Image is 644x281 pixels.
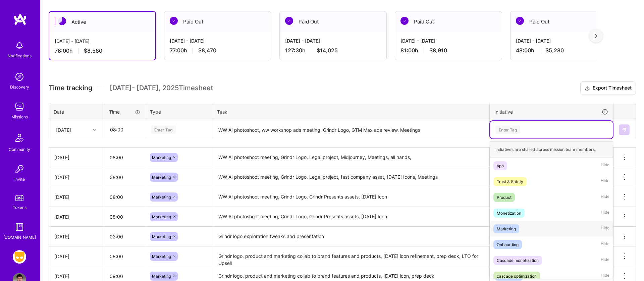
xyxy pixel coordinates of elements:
[49,84,92,92] span: Time tracking
[497,178,523,185] div: Trust & Safety
[145,103,212,120] th: Type
[198,47,216,54] span: $8,470
[212,103,490,120] th: Task
[601,272,609,281] span: Hide
[104,149,145,166] input: HH:MM
[497,274,516,279] span: Marketing
[152,214,171,219] span: Marketing
[151,124,176,135] div: Enter Tag
[213,121,489,139] textarea: WW AI photoshoot, ww workshop ads meeting, Grindr Logo, GTM Max ads review, Meetings
[400,37,496,44] div: [DATE] - [DATE]
[317,47,338,54] span: $14,025
[585,85,590,92] i: icon Download
[622,127,627,132] img: Submit
[170,37,266,44] div: [DATE] - [DATE]
[104,188,145,206] input: HH:MM
[595,34,597,38] img: right
[3,234,36,241] div: [DOMAIN_NAME]
[54,174,99,181] div: [DATE]
[11,113,28,120] div: Missions
[580,81,636,95] button: Export Timesheet
[490,141,613,158] div: Initiatives are shared across mission team members.
[13,220,26,234] img: guide book
[84,47,102,54] span: $8,580
[152,194,171,200] span: Marketing
[110,84,213,92] span: [DATE] - [DATE] , 2025 Timesheet
[497,162,504,169] div: app
[54,273,99,280] div: [DATE]
[511,11,617,32] div: Paid Out
[213,208,489,226] textarea: WW AI photoshoot meeting, Grindr Logo, Grindr Presents assets, [DATE] Icon
[494,108,608,116] div: Initiative
[49,12,155,32] div: Active
[516,37,612,44] div: [DATE] - [DATE]
[601,240,609,249] span: Hide
[54,233,99,240] div: [DATE]
[170,17,178,25] img: Paid Out
[213,168,489,186] textarea: WW AI photoshoot meeting, Grindr Logo, Legal project, fast company asset, [DATE] Icons, Meetings
[545,47,564,54] span: $5,280
[213,148,489,167] textarea: WW AI photoshoot meeting, Grindr Logo, Legal project, Midjourney, Meetings, all hands,
[285,17,293,25] img: Paid Out
[601,256,609,265] span: Hide
[13,100,26,113] img: teamwork
[55,47,150,54] div: 78:00 h
[54,154,99,161] div: [DATE]
[601,193,609,202] span: Hide
[104,168,145,186] input: HH:MM
[170,47,266,54] div: 77:00 h
[11,250,28,264] a: Grindr: Product & Marketing
[601,224,609,233] span: Hide
[152,254,171,259] span: Marketing
[13,250,26,264] img: Grindr: Product & Marketing
[400,17,409,25] img: Paid Out
[93,128,96,131] i: icon Chevron
[400,47,496,54] div: 81:00 h
[8,52,32,59] div: Notifications
[213,188,489,206] textarea: WW AI photoshoot meeting, Grindr Logo, Grindr Presents assets, [DATE] Icon
[280,11,386,32] div: Paid Out
[109,108,140,115] div: Time
[497,194,512,201] div: Product
[164,11,271,32] div: Paid Out
[497,273,537,280] div: cascade optimization
[497,257,539,264] div: Cascade monetization
[15,195,23,201] img: tokens
[152,155,171,160] span: Marketing
[104,247,145,265] input: HH:MM
[213,227,489,246] textarea: Grindr logo exploration tweaks and presentation
[395,11,502,32] div: Paid Out
[13,13,27,25] img: logo
[105,121,145,138] input: HH:MM
[54,193,99,201] div: [DATE]
[152,234,171,239] span: Marketing
[10,83,29,91] div: Discovery
[497,241,519,248] div: Onboarding
[497,225,516,232] div: Marketing
[13,204,26,211] div: Tokens
[11,130,28,146] img: Community
[104,228,145,245] input: HH:MM
[13,39,26,52] img: bell
[213,247,489,266] textarea: Grindr logo, product and marketing collab to brand features and products, [DATE] icon refinement,...
[601,177,609,186] span: Hide
[54,213,99,220] div: [DATE]
[56,126,71,133] div: [DATE]
[58,17,66,25] img: Active
[13,70,26,83] img: discovery
[516,47,612,54] div: 48:00 h
[497,210,521,217] div: Monetization
[152,175,171,180] span: Marketing
[13,162,26,176] img: Invite
[516,17,524,25] img: Paid Out
[55,38,150,45] div: [DATE] - [DATE]
[495,124,520,135] div: Enter Tag
[285,47,381,54] div: 127:30 h
[49,103,104,120] th: Date
[104,208,145,226] input: HH:MM
[601,161,609,170] span: Hide
[429,47,447,54] span: $8,910
[152,274,171,279] span: Marketing
[9,146,30,153] div: Community
[601,209,609,218] span: Hide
